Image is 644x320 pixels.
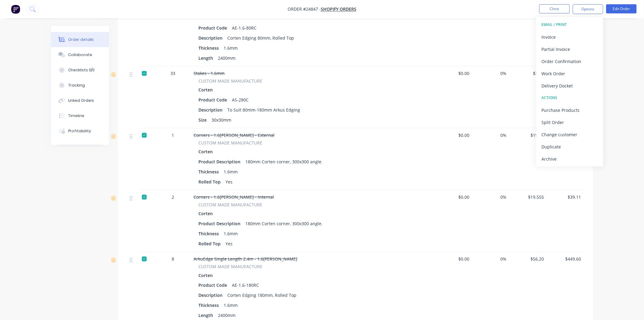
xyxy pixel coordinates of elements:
[542,57,598,66] div: Order Confirmation
[536,140,603,153] button: Duplicate
[68,113,84,119] div: Timeline
[229,281,261,290] div: AE-1.6-180RC
[539,4,570,13] button: Close
[172,194,174,200] span: 2
[474,256,507,262] span: 0%
[215,311,238,320] div: 2400mm
[194,132,275,138] span: Corners - 1.6[PERSON_NAME] - External
[198,95,229,104] div: Product Code
[549,194,582,200] span: $39.11
[221,44,240,52] div: 1.6mm
[68,67,95,73] div: Checklists 0/0
[542,94,598,102] div: ACTIONS
[536,92,603,104] button: ACTIONS
[229,95,251,104] div: AS-280C
[542,142,598,151] div: Duplicate
[172,256,174,262] span: 8
[51,93,109,108] button: Linked Orders
[68,83,85,88] div: Tracking
[209,116,234,124] div: 30x30mm
[198,140,262,146] span: CUSTOM MADE MANUFACTURE
[198,263,262,270] span: CUSTOM MADE MANUFACTURE
[536,67,603,80] button: Work Order
[198,239,223,248] div: Rolled Top
[51,78,109,93] button: Tracking
[542,155,598,163] div: Archive
[68,37,94,42] div: Order details
[321,6,356,12] a: SHOPIFY ORDERS
[198,116,209,124] div: Size
[198,229,221,238] div: Thickness
[512,70,544,76] span: $3.24
[172,132,174,138] span: 1
[536,116,603,128] button: Split Order
[198,23,229,32] div: Product Code
[606,4,637,13] button: Edit Order
[51,108,109,123] button: Timeline
[194,194,274,200] span: Corners - 1.6[PERSON_NAME] - Internal
[243,157,325,166] div: 180mm Corten corner, 300x300 angle.
[198,177,223,186] div: Rolled Top
[573,4,603,14] button: Options
[223,239,235,248] div: Yes
[194,70,225,76] span: Stakes - 1.6mm
[542,106,598,115] div: Purchase Products
[225,34,296,42] div: Corten Edging 80mm, Rolled Top
[542,130,598,139] div: Change customer
[536,104,603,116] button: Purchase Products
[536,43,603,55] button: Partial Invoice
[170,70,175,76] span: 33
[512,132,544,138] span: $19.57
[11,5,20,14] img: Factory
[198,85,215,94] div: Corten
[536,153,603,165] button: Archive
[215,54,238,62] div: 2400mm
[198,201,262,208] span: CUSTOM MADE MANUFACTURE
[68,98,94,103] div: Linked Orders
[198,105,225,114] div: Description
[536,80,603,92] button: Delivery Docket
[542,45,598,54] div: Partial Invoice
[198,54,215,62] div: Length
[536,31,603,43] button: Invoice
[51,32,109,47] button: Order details
[512,256,544,262] span: $56.20
[542,81,598,90] div: Delivery Docket
[51,123,109,139] button: Profitability
[225,291,299,300] div: Corten Edging 180mm, Rolled Top
[198,209,215,218] div: Corten
[536,55,603,67] button: Order Confirmation
[536,128,603,140] button: Change customer
[198,271,215,280] div: Corten
[225,105,303,114] div: To Suit 80mm-180mm Arkus Edging
[542,118,598,127] div: Split Order
[221,301,240,310] div: 1.6mm
[198,157,243,166] div: Product Description
[221,167,240,176] div: 1.6mm
[68,128,91,134] div: Profitability
[288,6,321,12] span: Order #24847 -
[549,256,582,262] span: $449.60
[194,256,297,262] span: ArkuEdge Single Length 2.4m - 1.6[PERSON_NAME]
[51,62,109,78] button: Checklists 0/0
[512,194,544,200] span: $19.555
[198,44,221,52] div: Thickness
[474,194,507,200] span: 0%
[536,19,603,31] button: EMAIL / PRINT
[198,281,229,290] div: Product Code
[229,23,259,32] div: AE-1.6-80RC
[198,147,215,156] div: Corten
[243,219,325,228] div: 180mm Corten corner, 300x300 angle.
[474,70,507,76] span: 0%
[198,34,225,42] div: Description
[437,132,470,138] span: $0.00
[542,69,598,78] div: Work Order
[51,47,109,62] button: Collaborate
[223,177,235,186] div: Yes
[68,52,92,58] div: Collaborate
[221,229,240,238] div: 1.6mm
[437,256,470,262] span: $0.00
[198,219,243,228] div: Product Description
[474,132,507,138] span: 0%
